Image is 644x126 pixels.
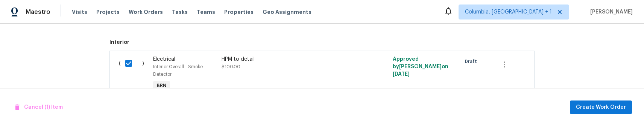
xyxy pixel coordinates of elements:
[465,58,480,65] span: Draft
[570,100,632,114] button: Create Work Order
[12,100,66,114] button: Cancel (1) Item
[172,9,188,15] span: Tasks
[26,8,50,16] span: Maestro
[154,82,169,89] span: BRN
[153,57,175,62] span: Electrical
[587,8,633,16] span: [PERSON_NAME]
[393,72,410,77] span: [DATE]
[153,64,203,76] span: Interior Overall - Smoke Detector
[222,55,354,63] div: HPM to detail
[109,39,535,46] span: Interior
[129,8,163,16] span: Work Orders
[117,53,151,95] div: ( )
[224,8,254,16] span: Properties
[72,8,87,16] span: Visits
[576,103,626,112] span: Create Work Order
[222,64,240,69] span: $100.00
[96,8,120,16] span: Projects
[263,8,311,16] span: Geo Assignments
[465,8,552,16] span: Columbia, [GEOGRAPHIC_DATA] + 1
[15,103,63,112] span: Cancel (1) Item
[393,57,448,77] span: Approved by [PERSON_NAME] on
[197,8,215,16] span: Teams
